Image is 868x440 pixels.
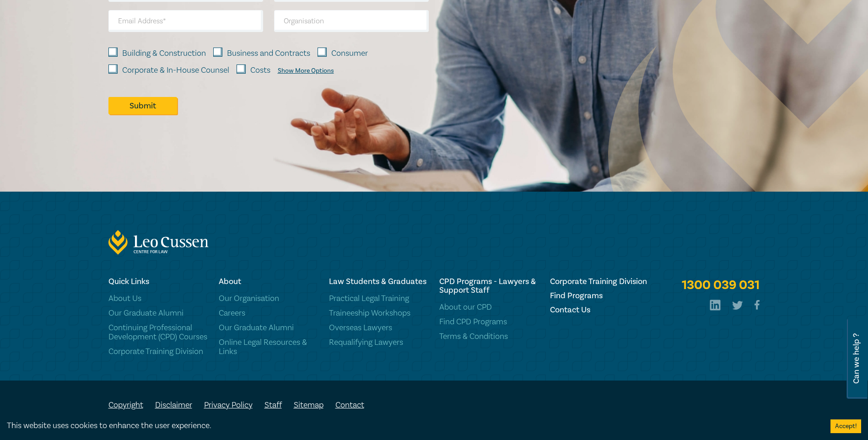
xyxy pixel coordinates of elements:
[439,317,539,327] a: Find CPD Programs
[108,309,208,318] a: Our Graduate Alumni
[155,400,192,410] a: Disclaimer
[439,277,539,295] h6: CPD Programs - Lawyers & Support Staff
[122,64,229,76] label: Corporate & In-House Counsel
[294,400,323,410] a: Sitemap
[108,277,208,286] h6: Quick Links
[227,48,310,59] label: Business and Contracts
[219,277,318,286] h6: About
[550,306,649,314] a: Contact Us
[335,400,364,410] a: Contact
[264,400,282,410] a: Staff
[250,64,270,76] label: Costs
[204,400,253,410] a: Privacy Policy
[108,10,263,32] input: Email Address*
[108,400,143,410] a: Copyright
[7,420,817,432] div: This website uses cookies to enhance the user experience.
[329,294,428,303] a: Practical Legal Training
[108,294,208,303] a: About Us
[329,309,428,318] a: Traineeship Workshops
[439,332,539,341] a: Terms & Conditions
[219,294,318,303] a: Our Organisation
[331,48,368,59] label: Consumer
[550,277,649,286] a: Corporate Training Division
[682,277,760,294] a: 1300 039 031
[329,338,428,347] a: Requalifying Lawyers
[329,323,428,333] a: Overseas Lawyers
[108,347,208,356] a: Corporate Training Division
[108,97,177,114] button: Submit
[278,67,334,75] div: Show More Options
[108,323,208,342] a: Continuing Professional Development (CPD) Courses
[439,303,539,312] a: About our CPD
[830,419,861,433] button: Accept cookies
[122,48,206,59] label: Building & Construction
[219,309,318,318] a: Careers
[219,323,318,333] a: Our Graduate Alumni
[274,10,429,32] input: Organisation
[852,324,861,393] span: Can we help ?
[329,277,428,286] h6: Law Students & Graduates
[550,291,649,300] a: Find Programs
[219,338,318,356] a: Online Legal Resources & Links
